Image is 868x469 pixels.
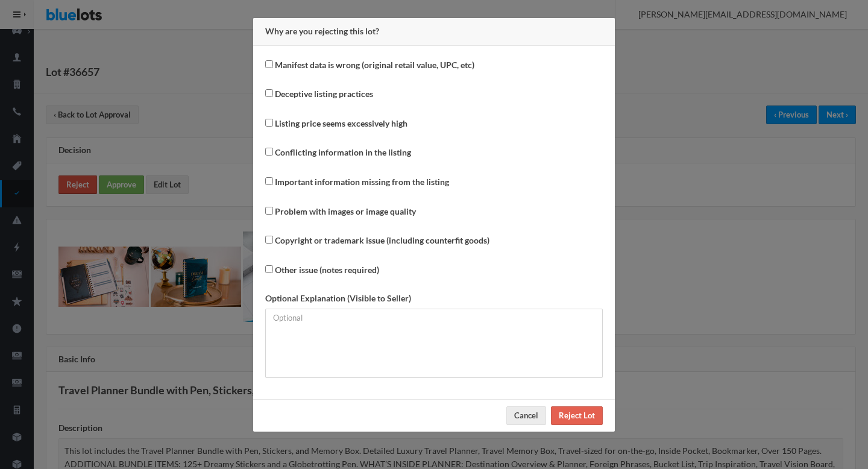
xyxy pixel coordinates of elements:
[275,117,407,131] label: Listing price seems excessively high
[275,234,489,248] label: Copyright or trademark issue (including counterfit goods)
[275,146,411,160] label: Conflicting information in the listing
[265,119,273,127] input: Listing price seems excessively high
[265,26,379,36] b: Why are you rejecting this lot?
[265,148,273,156] input: Conflicting information in the listing
[265,292,411,306] label: Optional Explanation (Visible to Seller)
[265,265,273,273] input: Other issue (notes required)
[275,205,416,219] label: Problem with images or image quality
[275,58,474,72] label: Manifest data is wrong (original retail value, UPC, etc)
[275,175,449,189] label: Important information missing from the listing
[265,207,273,215] input: Problem with images or image quality
[275,263,379,277] label: Other issue (notes required)
[265,236,273,244] input: Copyright or trademark issue (including counterfit goods)
[265,177,273,185] input: Important information missing from the listing
[551,406,603,425] input: Reject Lot
[506,406,546,425] button: Cancel
[275,87,373,101] label: Deceptive listing practices
[265,89,273,97] input: Deceptive listing practices
[265,60,273,68] input: Manifest data is wrong (original retail value, UPC, etc)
